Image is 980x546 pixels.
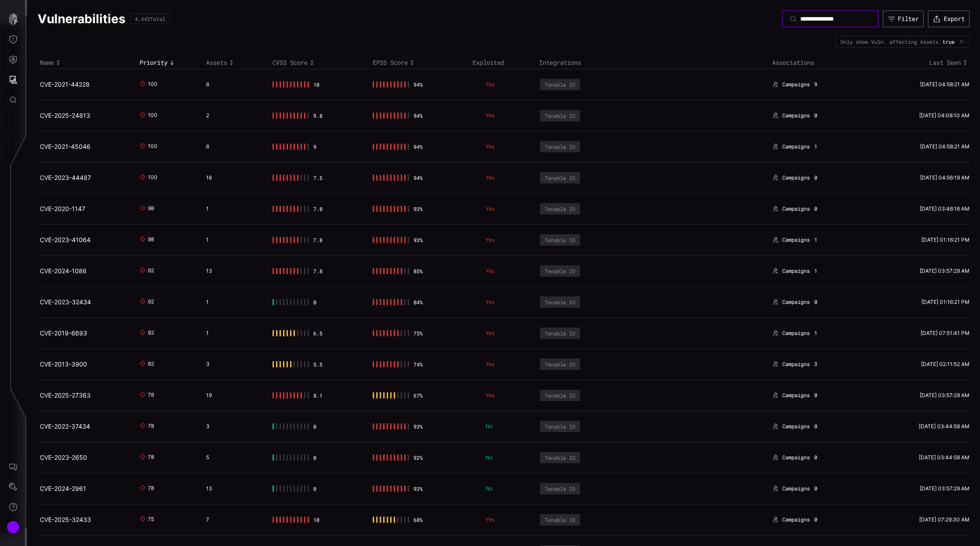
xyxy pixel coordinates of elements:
[920,143,969,150] time: [DATE] 04:58:21 AM
[135,16,165,21] div: 4,442 Total
[545,175,575,181] div: Tenable IO
[206,81,262,88] div: 6
[413,268,423,274] div: 85 %
[814,330,817,337] span: 1
[814,268,817,275] span: 1
[920,174,969,181] time: [DATE] 04:56:19 AM
[40,298,91,306] a: CVE-2023-32434
[413,330,423,336] div: 75 %
[313,113,323,119] div: 9.8
[814,112,817,119] span: 0
[40,174,91,181] a: CVE-2023-44487
[413,113,423,119] div: 94 %
[782,423,810,430] span: Campaigns
[206,330,262,337] div: 1
[782,268,810,275] span: Campaigns
[814,454,817,461] span: 0
[486,112,528,119] p: Yes
[206,485,262,492] div: 13
[486,423,528,430] p: No
[782,112,810,119] span: Campaigns
[148,454,155,461] div: 78
[537,56,770,69] th: Integrations
[313,268,323,274] div: 7.8
[486,174,528,181] p: Yes
[928,11,969,27] button: Export
[413,206,423,212] div: 93 %
[545,237,575,243] div: Tenable IO
[313,237,323,243] div: 7.8
[814,143,817,150] span: 1
[939,39,958,45] div: :
[40,267,87,275] a: CVE-2024-1086
[883,11,924,27] button: Filter
[920,330,969,336] time: [DATE] 07:51:41 PM
[782,174,810,181] span: Campaigns
[413,486,423,492] div: 93 %
[148,360,155,368] div: 82
[40,423,90,430] a: CVE-2022-37434
[313,392,323,398] div: 8.1
[814,236,817,243] span: 1
[206,361,262,368] div: 3
[413,392,423,398] div: 67 %
[273,59,368,67] div: Toggle sort direction
[148,143,155,151] div: 100
[206,112,262,119] div: 2
[782,143,810,150] span: Campaigns
[545,81,575,88] div: Tenable IO
[148,329,155,337] div: 82
[148,267,155,275] div: 92
[921,236,969,243] time: [DATE] 01:16:21 PM
[545,454,575,461] div: Tenable IO
[942,39,955,45] span: true
[313,206,323,212] div: 7.8
[814,423,817,430] span: 0
[40,391,91,399] a: CVE-2025-27363
[782,392,810,399] span: Campaigns
[148,298,155,306] div: 92
[919,516,969,523] time: [DATE] 07:29:30 AM
[782,205,810,212] span: Campaigns
[148,81,155,88] div: 100
[206,423,262,430] div: 3
[545,423,575,430] div: Tenable IO
[814,174,817,181] span: 0
[148,516,155,524] div: 75
[206,299,262,306] div: 1
[921,299,969,305] time: [DATE] 01:16:21 PM
[313,423,323,430] div: 0
[486,143,528,150] p: Yes
[40,485,86,492] a: CVE-2024-2961
[814,485,817,492] span: 0
[148,485,155,493] div: 78
[486,299,528,306] p: Yes
[40,454,87,461] a: CVE-2023-2650
[373,59,468,67] div: Toggle sort direction
[545,486,575,492] div: Tenable IO
[413,237,423,243] div: 93 %
[782,81,810,88] span: Campaigns
[486,485,528,492] p: No
[313,361,323,367] div: 5.5
[545,299,575,305] div: Tenable IO
[313,454,323,461] div: 0
[206,516,262,523] div: 7
[206,236,262,243] div: 1
[40,112,90,119] a: CVE-2025-24813
[545,268,575,274] div: Tenable IO
[313,144,323,150] div: 9
[782,454,810,461] span: Campaigns
[413,454,423,461] div: 92 %
[206,268,262,275] div: 13
[782,299,810,306] span: Campaigns
[40,516,91,523] a: CVE-2025-32433
[140,59,202,67] div: Toggle sort direction
[148,423,155,430] div: 78
[413,299,423,305] div: 84 %
[920,268,969,274] time: [DATE] 03:57:29 AM
[206,59,268,67] div: Toggle sort direction
[40,143,91,150] a: CVE-2021-45046
[814,361,817,368] span: 3
[814,205,817,212] span: 0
